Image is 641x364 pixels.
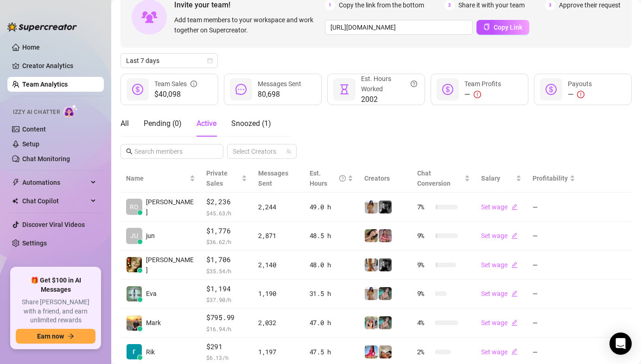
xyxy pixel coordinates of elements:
[206,226,247,237] span: $1,776
[365,287,378,300] img: Georgia (VIP)
[481,261,518,269] a: Set wageedit
[12,179,19,186] span: thunderbolt
[206,324,247,333] span: $ 16.94 /h
[258,202,298,212] div: 2,244
[132,84,143,95] span: dollar-circle
[379,316,392,329] img: MJaee (VIP)
[154,89,197,100] span: $40,098
[126,148,133,155] span: search
[481,319,518,326] a: Set wageedit
[577,91,584,98] span: exclamation-circle
[174,15,321,35] span: Add team members to your workspace and work together on Supercreator.
[22,194,88,208] span: Chat Copilot
[37,333,64,340] span: Earn now
[127,286,142,301] img: Eva
[197,119,216,128] span: Active
[190,79,197,89] span: info-circle
[206,312,247,323] span: $795.99
[127,257,142,272] img: deia jane boise…
[235,84,247,95] span: message
[481,232,518,239] a: Set wageedit
[365,345,378,358] img: Maddie (VIP)
[417,289,432,299] span: 9 %
[310,168,346,188] div: Est. Hours
[359,164,412,193] th: Creators
[146,231,155,241] span: jun
[527,308,581,338] td: —
[154,79,197,89] div: Team Sales
[206,254,247,265] span: $1,706
[464,89,501,100] div: —
[379,258,392,271] img: Kennedy (VIP)
[206,341,247,352] span: $291
[365,316,378,329] img: SilviaSage (VIP)
[127,315,142,331] img: Mark
[144,118,182,129] div: Pending ( 0 )
[146,318,161,328] span: Mark
[146,197,195,217] span: [PERSON_NAME]
[361,74,417,94] div: Est. Hours Worked
[411,74,417,94] span: question-circle
[206,208,247,218] span: $ 45.63 /h
[126,54,212,68] span: Last 7 days
[511,348,518,355] span: edit
[310,289,353,299] div: 31.5 h
[22,126,46,133] a: Content
[568,89,592,100] div: —
[206,266,247,276] span: $ 35.54 /h
[310,347,353,357] div: 47.5 h
[22,175,88,190] span: Automations
[206,295,247,304] span: $ 37.90 /h
[206,169,228,187] span: Private Sales
[231,119,271,128] span: Snoozed ( 1 )
[130,231,138,241] span: JU
[22,44,40,51] a: Home
[483,24,490,30] span: copy
[146,347,155,357] span: Rik
[258,318,298,328] div: 2,032
[127,344,142,359] img: Rik
[258,231,298,241] div: 2,871
[258,347,298,357] div: 1,197
[365,229,378,242] img: Mocha (VIP)
[511,320,518,326] span: edit
[207,58,213,63] span: calendar
[121,118,129,129] div: All
[494,24,522,31] span: Copy Link
[379,287,392,300] img: MJaee (VIP)
[258,289,298,299] div: 1,190
[481,348,518,356] a: Set wageedit
[68,333,74,339] span: arrow-right
[126,173,188,183] span: Name
[258,89,301,100] span: 80,698
[511,204,518,210] span: edit
[258,169,288,187] span: Messages Sent
[13,108,60,117] span: Izzy AI Chatter
[568,80,592,88] span: Payouts
[310,231,353,241] div: 48.5 h
[339,84,350,95] span: hourglass
[146,255,195,275] span: [PERSON_NAME]
[417,318,432,328] span: 4 %
[22,140,39,148] a: Setup
[365,258,378,271] img: Celine (VIP)
[339,168,346,188] span: question-circle
[417,231,432,241] span: 9 %
[511,290,518,297] span: edit
[16,329,95,344] button: Earn nowarrow-right
[22,58,96,73] a: Creator Analytics
[511,232,518,239] span: edit
[16,298,95,325] span: Share [PERSON_NAME] with a friend, and earn unlimited rewards
[258,260,298,270] div: 2,140
[22,81,68,88] a: Team Analytics
[310,202,353,212] div: 49.0 h
[527,251,581,280] td: —
[417,347,432,357] span: 2 %
[379,229,392,242] img: Tabby (VIP)
[511,262,518,268] span: edit
[417,202,432,212] span: 7 %
[365,201,378,213] img: Georgia (VIP)
[379,345,392,358] img: Chloe (VIP)
[310,260,353,270] div: 48.0 h
[609,333,632,355] div: Open Intercom Messenger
